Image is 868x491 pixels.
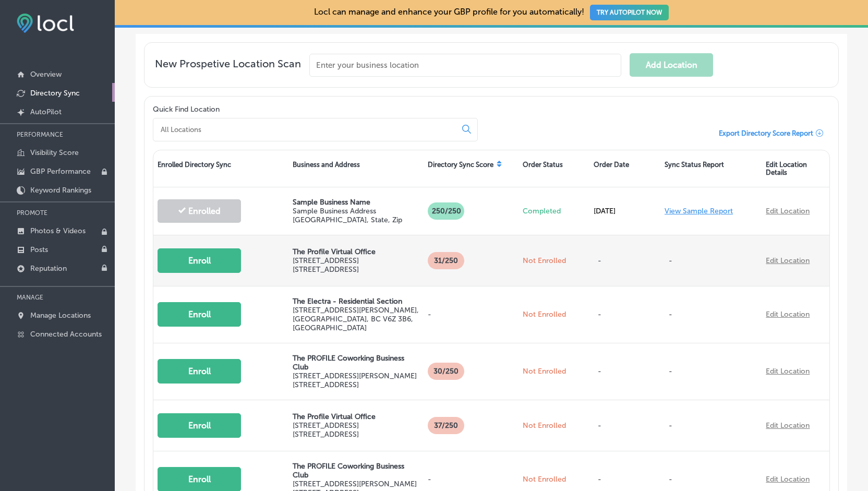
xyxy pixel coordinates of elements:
p: [STREET_ADDRESS] [STREET_ADDRESS] [293,421,419,439]
p: [GEOGRAPHIC_DATA], State, Zip [293,215,419,224]
a: Edit Location [766,256,810,265]
a: Edit Location [766,421,810,430]
p: - [428,475,514,484]
div: Enrolled Directory Sync [153,150,288,187]
p: Not Enrolled [523,475,585,484]
div: Business and Address [288,150,424,187]
p: Sample Business Address [293,207,419,215]
p: - [594,246,617,276]
p: Reputation [30,264,67,273]
p: Connected Accounts [30,330,102,339]
p: - [594,300,617,329]
a: Edit Location [766,310,810,319]
p: Posts [30,245,48,254]
button: Add Location [630,53,713,77]
p: Completed [523,207,585,215]
div: Order Date [589,150,660,187]
p: Keyword Rankings [30,186,91,195]
button: Enroll [158,413,241,438]
p: - [594,356,617,386]
a: Edit Location [766,367,810,376]
p: - [594,411,617,440]
p: 37 /250 [428,417,464,434]
p: 31 /250 [428,252,464,269]
div: Edit Location Details [762,150,829,187]
button: Enroll [158,359,241,384]
p: The Profile Virtual Office [293,412,419,421]
p: Photos & Videos [30,226,86,235]
div: Sync Status Report [660,150,762,187]
p: [STREET_ADDRESS] [STREET_ADDRESS] [293,256,419,274]
span: Export Directory Score Report [719,129,813,137]
p: - [665,246,757,276]
p: AutoPilot [30,107,62,116]
div: Order Status [519,150,589,187]
img: fda3e92497d09a02dc62c9cd864e3231.png [17,14,74,33]
p: - [665,356,757,386]
p: 30 /250 [428,363,464,380]
button: Enroll [158,302,241,327]
p: The Profile Virtual Office [293,247,419,256]
a: Edit Location [766,207,810,215]
input: Enter your business location [309,54,621,77]
p: The Electra - Residential Section [293,297,419,306]
div: [DATE] [589,196,660,226]
p: GBP Performance [30,167,91,176]
span: New Prospetive Location Scan [155,57,301,77]
p: Not Enrolled [523,256,585,265]
p: Directory Sync [30,89,80,98]
p: Visibility Score [30,148,79,157]
p: 250/250 [428,202,464,220]
p: - [665,411,757,440]
input: All Locations [160,125,454,134]
p: The PROFILE Coworking Business Club [293,354,419,372]
p: Manage Locations [30,311,91,320]
p: Not Enrolled [523,367,585,376]
p: The PROFILE Coworking Business Club [293,462,419,480]
p: Overview [30,70,62,79]
div: Directory Sync Score [424,150,518,187]
p: Sample Business Name [293,198,419,207]
p: Not Enrolled [523,421,585,430]
p: - [665,300,757,329]
p: - [428,310,514,319]
a: View Sample Report [665,207,733,215]
button: Enroll [158,248,241,273]
label: Quick Find Location [153,105,220,114]
p: [STREET_ADDRESS][PERSON_NAME] , [GEOGRAPHIC_DATA], BC V6Z 3B6, [GEOGRAPHIC_DATA] [293,306,419,332]
button: TRY AUTOPILOT NOW [590,5,669,20]
p: [STREET_ADDRESS][PERSON_NAME] [STREET_ADDRESS] [293,372,419,389]
a: Edit Location [766,475,810,484]
button: Enrolled [158,199,241,223]
p: Not Enrolled [523,310,585,319]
